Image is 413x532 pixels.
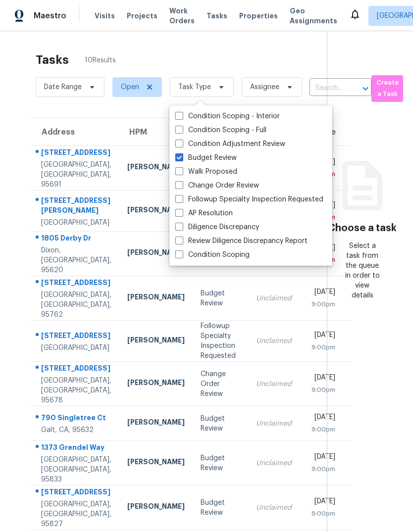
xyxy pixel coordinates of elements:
div: [PERSON_NAME] [127,417,185,430]
div: [STREET_ADDRESS] [41,147,111,160]
label: AP Resolution [175,208,233,218]
div: [PERSON_NAME] [127,247,185,260]
div: 1373 Grendel Way [41,442,111,455]
span: Projects [127,11,157,21]
div: [STREET_ADDRESS] [41,363,111,376]
span: Create a Task [376,77,398,100]
label: Budget Review [175,153,237,163]
div: Budget Review [201,414,240,434]
div: [DATE] [308,330,335,342]
div: [GEOGRAPHIC_DATA], [GEOGRAPHIC_DATA], 95833 [41,455,111,484]
div: 9:00pm [308,342,335,352]
label: Condition Scoping [175,250,250,260]
div: 1805 Derby Dr [41,233,111,245]
label: Condition Scoping - Full [175,125,266,135]
div: 9:00pm [308,425,335,435]
div: 790 Singletree Ct [41,413,111,425]
div: Unclaimed [256,293,292,303]
span: Assignee [250,82,279,92]
button: Open [359,82,372,96]
div: [GEOGRAPHIC_DATA], [GEOGRAPHIC_DATA], 95678 [41,376,111,405]
div: [STREET_ADDRESS][PERSON_NAME] [41,195,111,218]
div: Unclaimed [256,458,292,468]
div: 9:00pm [308,464,335,474]
div: Select a task from the queue in order to view details [345,241,379,300]
div: [GEOGRAPHIC_DATA], [GEOGRAPHIC_DATA], 95827 [41,499,111,529]
div: Budget Review [201,453,240,473]
div: 9:00pm [308,385,335,395]
th: HPM [119,118,193,146]
div: [DATE] [308,412,335,425]
div: [PERSON_NAME] [127,378,185,390]
div: [GEOGRAPHIC_DATA] [41,218,111,228]
span: Visits [95,11,115,21]
label: Followup Specialty Inspection Requested [175,194,323,204]
span: Task Type [178,82,211,92]
div: [GEOGRAPHIC_DATA] [41,343,111,353]
div: Dixon, [GEOGRAPHIC_DATA], 95620 [41,245,111,275]
div: [PERSON_NAME] [127,457,185,469]
div: [PERSON_NAME] [127,162,185,174]
h3: Choose a task [328,223,397,233]
label: Review Diligence Discrepancy Report [175,236,308,246]
div: Galt, CA, 95632 [41,425,111,435]
div: Followup Specialty Inspection Requested [201,321,240,361]
div: [DATE] [308,452,335,464]
div: [STREET_ADDRESS] [41,278,111,290]
div: [PERSON_NAME] [127,205,185,217]
div: Unclaimed [256,379,292,389]
div: Change Order Review [201,369,240,399]
label: Diligence Discrepancy [175,222,259,232]
div: [STREET_ADDRESS] [41,487,111,499]
div: [DATE] [308,373,335,385]
h2: Tasks [36,55,69,65]
span: Properties [239,11,278,21]
span: 10 Results [85,55,116,65]
div: [PERSON_NAME] [127,292,185,304]
div: 9:00pm [308,299,335,309]
div: Unclaimed [256,503,292,513]
span: Work Orders [169,6,195,26]
div: Budget Review [201,289,240,308]
label: Condition Scoping - Interior [175,111,280,121]
div: Unclaimed [256,336,292,346]
label: Walk Proposed [175,167,237,177]
div: Budget Review [201,498,240,518]
div: [DATE] [308,496,335,509]
div: Unclaimed [256,419,292,429]
label: Change Order Review [175,181,259,191]
div: [DATE] [308,287,335,299]
button: Create a Task [371,75,403,102]
span: Geo Assignments [290,6,337,26]
span: Open [121,82,139,92]
div: [PERSON_NAME] [127,335,185,347]
div: 9:00pm [308,509,335,519]
label: Condition Adjustment Review [175,139,285,149]
div: [STREET_ADDRESS] [41,331,111,343]
span: Date Range [44,82,82,92]
span: Maestro [34,11,66,21]
div: [GEOGRAPHIC_DATA], [GEOGRAPHIC_DATA], 95762 [41,290,111,320]
th: Address [32,118,119,146]
div: [PERSON_NAME] [127,501,185,514]
input: Search by address [310,81,344,96]
div: [GEOGRAPHIC_DATA], [GEOGRAPHIC_DATA], 95691 [41,160,111,190]
span: Tasks [206,12,227,19]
